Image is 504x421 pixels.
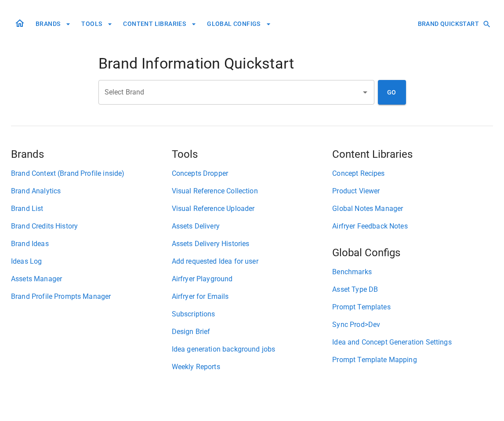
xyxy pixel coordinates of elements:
a: Idea generation background jobs [172,344,333,355]
a: Brand Context (Brand Profile inside) [11,168,172,179]
a: Asset Type DB [332,284,493,295]
a: Prompt Template Mapping [332,355,493,365]
button: GO [378,80,406,105]
a: Concepts Dropper [172,168,333,179]
a: Assets Delivery [172,221,333,232]
a: Visual Reference Collection [172,186,333,196]
a: Concept Recipes [332,168,493,179]
a: Brand Ideas [11,239,172,249]
a: Airfryer Playground [172,274,333,284]
button: TOOLS [78,16,116,32]
button: Open [359,86,371,98]
a: Visual Reference Uploader [172,203,333,214]
button: BRANDS [32,16,74,32]
h5: Global Configs [332,246,493,260]
button: CONTENT LIBRARIES [120,16,200,32]
a: Product Viewer [332,186,493,196]
a: Sync Prod>Dev [332,319,493,330]
h5: Tools [172,147,333,161]
a: Ideas Log [11,256,172,267]
a: Brand Profile Prompts Manager [11,291,172,302]
a: Prompt Templates [332,302,493,312]
a: Subscriptions [172,309,333,319]
a: Airfryer Feedback Notes [332,221,493,232]
a: Brand List [11,203,172,214]
a: Brand Analytics [11,186,172,196]
h5: Content Libraries [332,147,493,161]
a: Brand Credits History [11,221,172,232]
a: Idea and Concept Generation Settings [332,337,493,348]
button: GLOBAL CONFIGS [203,16,275,32]
a: Design Brief [172,327,333,337]
a: Benchmarks [332,267,493,277]
a: Weekly Reports [172,362,333,372]
h5: Brands [11,147,172,161]
a: Global Notes Manager [332,203,493,214]
a: Assets Delivery Histories [172,239,333,249]
a: Airfryer for Emails [172,291,333,302]
button: BRAND QUICKSTART [414,16,493,32]
a: Add requested Idea for user [172,256,333,267]
h4: Brand Information Quickstart [98,54,406,73]
a: Assets Manager [11,274,172,284]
